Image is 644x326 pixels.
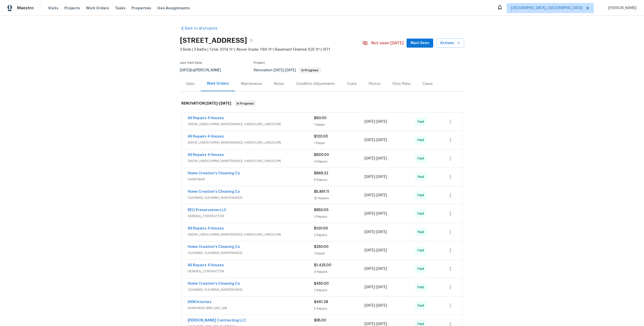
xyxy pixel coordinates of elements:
[64,6,80,11] span: Projects
[188,264,224,267] a: All Repairs 4 Houses
[393,81,411,86] div: Floor Plans
[188,190,240,193] a: Home Creation's Cleaning Co
[436,39,464,48] button: Actions
[157,6,190,11] span: Geo Assignments
[376,157,387,160] span: [DATE]
[365,248,387,253] span: -
[188,287,314,292] span: CLEANING, CLEANING_MAINTENANCE
[180,95,464,112] div: RENOVATION [DATE]-[DATE]In Progress
[207,81,229,86] div: Work Orders
[423,81,433,86] div: Cases
[254,61,265,64] span: Project
[376,138,387,142] span: [DATE]
[180,47,362,52] span: 3 Beds | 3 Baths | Total: 2014 ft² | Above Grade: 1189 ft² | Basement Finished: 825 ft² | 1971
[188,172,240,175] a: Home Creation's Cleaning Co
[206,102,231,105] span: -
[411,40,429,46] span: Mark Seen
[376,322,387,326] span: [DATE]
[314,319,326,322] span: $95.00
[314,141,365,146] div: 1 Repair
[418,266,426,271] span: Paid
[376,175,387,179] span: [DATE]
[273,69,296,72] span: -
[181,101,231,107] h6: RENOVATION
[376,230,387,234] span: [DATE]
[188,177,314,182] span: HANDYMAN
[365,266,387,271] span: -
[376,193,387,197] span: [DATE]
[314,153,329,157] span: $600.00
[247,36,256,45] button: Copy Address
[314,288,365,293] div: 2 Repairs
[314,300,328,304] span: $461.28
[440,40,460,46] span: Actions
[314,264,331,267] span: $1,425.00
[188,214,314,219] span: GENERAL_CONTRACTOR
[365,285,375,289] span: [DATE]
[418,230,426,235] span: Paid
[314,227,328,230] span: $120.00
[365,304,375,307] span: [DATE]
[418,193,426,198] span: Paid
[188,232,314,237] span: SNOW, LANDSCAPING_MAINTENANCE, HARDSCAPE_LANDSCAPE
[314,172,328,175] span: $869.22
[365,138,375,142] span: [DATE]
[418,119,426,124] span: Paid
[418,285,426,290] span: Paid
[48,6,58,11] span: Visits
[365,322,375,326] span: [DATE]
[314,214,365,219] div: 3 Repairs
[418,138,426,143] span: Paid
[365,267,375,271] span: [DATE]
[188,195,314,200] span: CLEANING, CLEANING_MAINTENANCE
[274,81,284,86] div: Notes
[314,208,329,212] span: $850.00
[347,81,357,86] div: Costs
[115,6,126,10] span: Tasks
[188,158,314,164] span: SNOW, LANDSCAPING_MAINTENANCE, HARDSCAPE_LANDSCAPE
[235,101,256,106] span: In Progress
[376,120,387,123] span: [DATE]
[376,304,387,307] span: [DATE]
[365,157,375,160] span: [DATE]
[365,230,387,235] span: -
[273,69,284,72] span: [DATE]
[418,211,426,216] span: Paid
[314,116,327,120] span: $60.00
[369,81,381,86] div: Photos
[418,303,426,308] span: Paid
[365,193,375,197] span: [DATE]
[314,245,329,249] span: $250.00
[299,69,320,72] span: In Progress
[132,6,151,11] span: Properties
[418,156,426,161] span: Paid
[418,174,426,179] span: Paid
[17,6,34,11] span: Maestro
[606,6,636,11] span: [PERSON_NAME]
[314,122,365,127] div: 1 Repair
[188,282,240,285] a: Home Creation's Cleaning Co
[188,208,226,212] a: REO Preservation LLC
[314,190,329,193] span: $5,891.11
[418,248,426,253] span: Paid
[407,39,433,48] button: Mark Seen
[86,6,109,11] span: Work Orders
[241,81,262,86] div: Maintenance
[188,306,314,311] span: HANDYMAN, BRN_AND_LRR
[314,251,365,256] div: 1 Repair
[511,6,582,11] span: [GEOGRAPHIC_DATA], [GEOGRAPHIC_DATA]
[365,174,387,179] span: -
[365,156,387,161] span: -
[365,303,387,308] span: -
[314,135,328,138] span: $120.00
[180,67,227,73] div: by [PERSON_NAME]
[188,300,212,304] a: DKM Interiors
[180,69,190,72] span: [DATE]
[188,245,240,249] a: Home Creation's Cleaning Co
[365,285,387,290] span: -
[365,193,387,198] span: -
[180,38,247,43] h2: [STREET_ADDRESS]
[219,102,231,105] span: [DATE]
[254,69,321,72] span: Renovation
[188,116,224,120] a: All Repairs 4 Houses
